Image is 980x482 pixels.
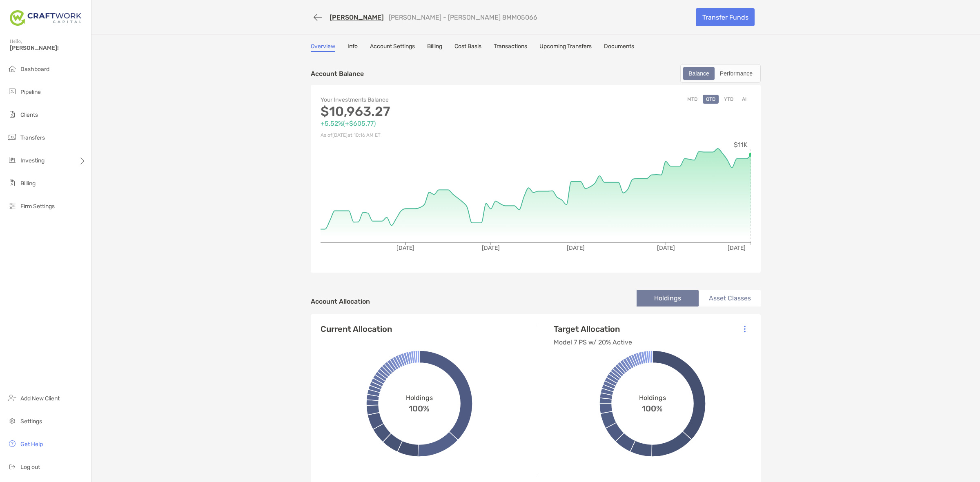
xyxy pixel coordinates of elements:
span: Add New Client [20,395,60,402]
div: Balance [684,68,714,79]
tspan: [DATE] [482,244,500,251]
span: Investing [20,157,45,164]
a: Documents [604,43,634,52]
img: clients icon [7,109,17,119]
img: add_new_client icon [7,393,17,403]
p: As of [DATE] at 10:16 AM ET [321,130,536,140]
a: [PERSON_NAME] [330,13,384,21]
a: Account Settings [370,43,415,52]
span: Holdings [639,394,666,402]
img: investing icon [7,155,17,165]
button: QTD [703,95,719,104]
span: Firm Settings [20,203,55,210]
img: get-help icon [7,439,17,449]
img: billing icon [7,178,17,188]
img: dashboard icon [7,64,17,73]
p: $10,963.27 [321,107,536,117]
h4: Account Allocation [311,298,370,305]
span: 100% [409,402,430,413]
a: Upcoming Transfers [539,43,592,52]
div: Performance [715,68,757,79]
span: Clients [20,111,38,118]
a: Transfer Funds [696,8,755,26]
li: Asset Classes [699,290,761,307]
img: settings icon [7,416,17,426]
span: Transfers [20,134,45,141]
tspan: [DATE] [396,244,414,251]
img: transfers icon [7,132,17,142]
span: 100% [642,402,663,413]
button: MTD [684,95,701,104]
span: Dashboard [20,66,49,73]
p: Account Balance [311,69,364,79]
span: Holdings [406,394,433,402]
img: Zoe Logo [10,3,81,33]
tspan: [DATE] [657,244,675,251]
img: Icon List Menu [744,325,746,333]
a: Overview [311,43,335,52]
tspan: $11K [734,141,748,149]
img: firm-settings icon [7,201,17,211]
div: segmented control [680,64,761,83]
p: +5.52% ( +$605.77 ) [321,118,536,129]
span: Billing [20,180,36,187]
button: All [739,95,751,104]
span: Pipeline [20,89,41,96]
a: Cost Basis [454,43,481,52]
tspan: [DATE] [567,244,585,251]
p: [PERSON_NAME] - [PERSON_NAME] 8MM05066 [389,13,537,21]
p: Model 7 PS w/ 20% Active [554,337,632,347]
h4: Current Allocation [321,324,392,334]
a: Billing [427,43,442,52]
span: Get Help [20,441,43,448]
img: pipeline icon [7,87,17,96]
a: Info [347,43,358,52]
span: [PERSON_NAME]! [10,44,86,51]
span: Log out [20,464,40,471]
span: Settings [20,418,42,425]
li: Holdings [637,290,699,307]
a: Transactions [494,43,527,52]
button: YTD [721,95,737,104]
tspan: [DATE] [728,244,746,251]
p: Your Investments Balance [321,95,536,105]
h4: Target Allocation [554,324,632,334]
img: logout icon [7,462,17,471]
